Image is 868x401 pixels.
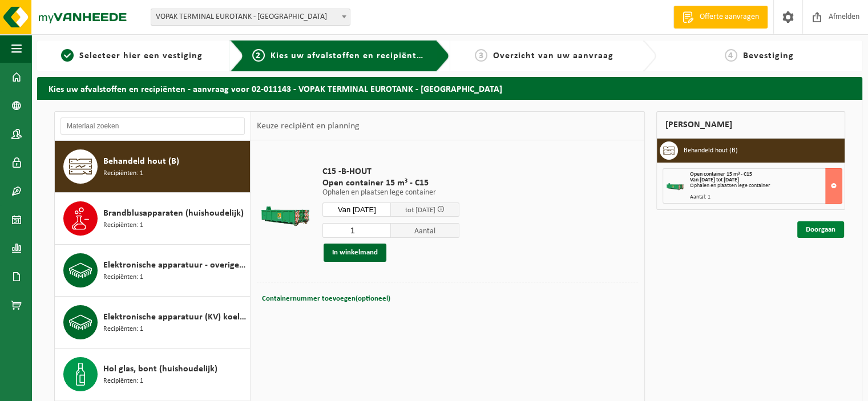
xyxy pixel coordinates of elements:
[37,77,862,99] h2: Kies uw afvalstoffen en recipiënten - aanvraag voor 02-011143 - VOPAK TERMINAL EUROTANK - [GEOGRA...
[55,193,251,245] button: Brandblusapparaten (huishoudelijk) Recipiënten: 1
[43,49,221,63] a: 1Selecteer hier een vestiging
[103,310,247,324] span: Elektronische apparatuur (KV) koelvries (huishoudelijk)
[103,362,217,376] span: Hol glas, bont (huishoudelijk)
[690,183,842,189] div: Ophalen en plaatsen lege container
[103,206,244,220] span: Brandblusapparaten (huishoudelijk)
[251,112,365,140] div: Keuze recipiënt en planning
[55,245,251,297] button: Elektronische apparatuur - overige (OVE) Recipiënten: 1
[673,6,768,29] a: Offerte aanvragen
[151,9,350,25] span: VOPAK TERMINAL EUROTANK - ANTWERPEN
[103,376,143,387] span: Recipiënten: 1
[725,49,737,62] span: 4
[79,51,203,60] span: Selecteer hier een vestiging
[743,51,794,60] span: Bevestiging
[697,11,762,23] span: Offerte aanvragen
[656,111,846,139] div: [PERSON_NAME]
[684,141,738,160] h3: Behandeld hout (B)
[103,155,179,168] span: Behandeld hout (B)
[322,202,391,217] input: Selecteer datum
[55,297,251,349] button: Elektronische apparatuur (KV) koelvries (huishoudelijk) Recipiënten: 1
[690,195,842,200] div: Aantal: 1
[797,221,844,238] a: Doorgaan
[103,168,143,179] span: Recipiënten: 1
[324,244,386,262] button: In winkelmand
[690,177,739,183] strong: Van [DATE] tot [DATE]
[271,51,427,60] span: Kies uw afvalstoffen en recipiënten
[493,51,613,60] span: Overzicht van uw aanvraag
[690,171,752,177] span: Open container 15 m³ - C15
[55,141,251,193] button: Behandeld hout (B) Recipiënten: 1
[103,272,143,283] span: Recipiënten: 1
[475,49,487,62] span: 3
[103,220,143,231] span: Recipiënten: 1
[103,324,143,335] span: Recipiënten: 1
[322,166,459,177] span: C15 -B-HOUT
[262,295,390,302] span: Containernummer toevoegen(optioneel)
[322,189,459,197] p: Ophalen en plaatsen lege container
[252,49,265,62] span: 2
[61,49,74,62] span: 1
[151,9,350,26] span: VOPAK TERMINAL EUROTANK - ANTWERPEN
[261,291,391,307] button: Containernummer toevoegen(optioneel)
[60,118,245,135] input: Materiaal zoeken
[322,177,459,189] span: Open container 15 m³ - C15
[55,349,251,400] button: Hol glas, bont (huishoudelijk) Recipiënten: 1
[103,258,247,272] span: Elektronische apparatuur - overige (OVE)
[391,223,459,238] span: Aantal
[405,206,435,214] span: tot [DATE]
